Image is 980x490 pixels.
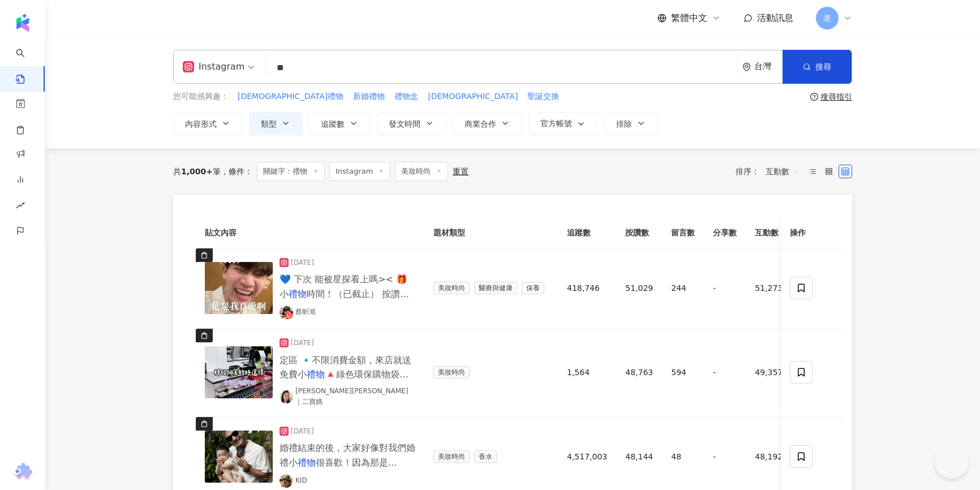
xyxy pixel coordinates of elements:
[755,366,783,379] div: 49,357
[424,217,558,248] th: 題材類型
[815,62,831,71] span: 搜尋
[291,426,314,437] div: [DATE]
[280,306,293,319] img: KOL Avatar
[257,162,325,181] span: 關鍵字：禮物
[742,63,751,71] span: environment
[671,282,695,294] div: 244
[205,262,280,314] div: post-image
[280,306,316,319] a: KOL Avatar蔡昕澔
[474,282,517,294] span: 醫療與健康
[181,167,213,176] span: 1,000+
[185,119,217,128] span: 內容形式
[205,346,280,398] div: post-image
[823,12,831,24] span: 老
[261,119,277,128] span: 類型
[205,431,273,483] img: post-image
[625,282,653,294] div: 51,029
[604,112,657,135] button: 排除
[427,91,518,103] button: [DEMOGRAPHIC_DATA]
[433,282,470,294] span: 美妝時尚
[280,390,293,403] img: KOL Avatar
[616,217,662,248] th: 按讚數
[453,112,522,135] button: 商業合作
[394,91,418,102] span: 禮物盒
[671,450,695,463] div: 48
[280,457,397,482] span: 很喜歡！因為那是 @candywang7446 送我的
[783,50,852,84] button: 搜尋
[394,91,419,103] button: 禮物盒
[238,91,343,102] span: [DEMOGRAPHIC_DATA]禮物
[280,289,409,313] span: 時間！（已截止） 按讚＋隨意留言挑選
[474,450,497,463] span: 香水
[522,282,544,294] span: 保養
[173,112,242,135] button: 內容形式
[291,257,314,268] div: [DATE]
[353,91,385,102] span: 新婚禮物
[755,282,783,294] div: 51,273
[820,92,852,101] div: 搜尋指引
[671,12,707,24] span: 繁體中文
[16,41,38,85] a: search
[766,162,800,180] span: 互動數
[625,450,653,463] div: 48,144
[527,91,560,103] button: 聖誕交換
[755,450,783,463] div: 48,192
[291,338,314,349] div: [DATE]
[428,91,518,102] span: [DEMOGRAPHIC_DATA]
[433,366,470,379] span: 美妝時尚
[757,12,793,23] span: 活動訊息
[625,366,653,379] div: 48,763
[280,369,409,394] span: 🔺綠色環保購物袋，需另外購買NT
[465,119,496,128] span: 商業合作
[433,450,470,463] span: 美妝時尚
[205,346,273,398] img: post-image
[558,217,616,248] th: 追蹤數
[935,445,969,479] iframe: Help Scout Beacon - Open
[713,450,737,463] div: -
[704,217,746,248] th: 分享數
[237,91,344,103] button: [DEMOGRAPHIC_DATA]禮物
[280,474,307,488] a: KOL AvatarKID
[713,366,737,379] div: -
[298,457,316,468] mark: 禮物
[173,167,221,176] div: 共 筆
[249,112,302,135] button: 類型
[16,194,25,220] span: rise
[567,282,607,294] div: 418,746
[183,58,244,76] div: Instagram
[321,119,345,128] span: 追蹤數
[329,162,390,181] span: Instagram
[746,217,792,248] th: 互動數
[616,119,632,128] span: 排除
[736,162,806,180] div: 排序：
[713,282,737,294] div: -
[205,262,273,314] img: post-image
[527,91,559,102] span: 聖誕交換
[289,289,307,299] mark: 禮物
[280,386,415,407] a: KOL Avatar[PERSON_NAME][PERSON_NAME] ｜二寶媽
[754,62,783,71] div: 台灣
[567,366,607,379] div: 1,564
[353,91,385,103] button: 新婚禮物
[280,355,411,380] span: 定區 🔹不限消費金額，來店就送免費小
[196,217,424,248] th: 貼文內容
[389,119,420,128] span: 發文時間
[280,274,407,299] span: 💙 下次 能被星探看上嗎>< 🎁小
[221,167,252,176] span: 條件 ：
[205,431,280,483] div: post-image
[280,474,293,488] img: KOL Avatar
[377,112,446,135] button: 發文時間
[12,463,34,481] img: chrome extension
[309,112,370,135] button: 追蹤數
[810,93,818,101] span: question-circle
[453,167,468,176] div: 重置
[528,112,598,135] button: 官方帳號
[14,14,32,32] img: logo icon
[280,442,415,467] span: 婚禮結束的後，大家好像對我們婚禮小
[567,450,607,463] div: 4,517,003
[781,217,843,248] th: 操作
[662,217,704,248] th: 留言數
[540,119,572,128] span: 官方帳號
[307,369,325,380] mark: 禮物
[671,366,695,379] div: 594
